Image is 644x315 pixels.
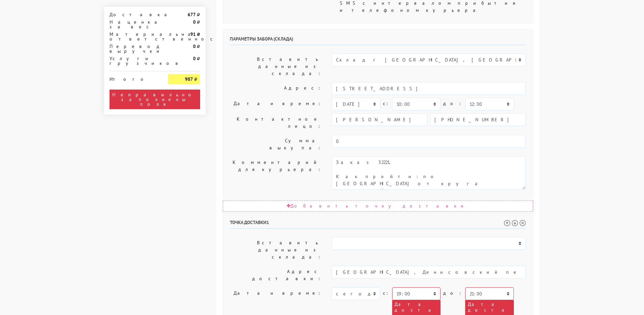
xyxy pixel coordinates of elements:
[110,74,158,81] div: Итого
[225,156,327,190] label: Комментарий для курьера:
[104,12,163,17] div: Доставка
[225,82,327,95] label: Адрес:
[225,53,327,79] label: Вставить данные из склада:
[225,266,327,285] label: Адрес доставки:
[225,113,327,132] label: Контактное лицо:
[443,98,462,110] label: до:
[190,31,196,37] strong: 91
[104,20,163,29] div: Наценка за вес
[225,135,327,154] label: Сумма выкупа:
[193,43,196,49] strong: 0
[188,11,196,18] strong: 677
[104,44,163,53] div: Перевод выручки
[225,237,327,263] label: Вставить данные из склада:
[332,113,427,126] input: Имя
[104,32,163,41] div: Материальная ответственность
[185,76,193,82] strong: 987
[230,36,526,45] h6: Параметры забора (склада)
[443,287,462,299] label: до:
[223,200,533,212] div: Добавить точку доставки
[230,220,526,229] h6: Точка доставки
[193,55,196,62] strong: 0
[104,56,163,66] div: Услуги грузчиков
[225,98,327,111] label: Дата и время:
[383,287,389,299] label: c:
[430,113,526,126] input: Телефон
[110,90,200,109] div: Неправильно заполнены поля
[332,156,526,190] textarea: Как пройти: по [GEOGRAPHIC_DATA] от круга второй поворот во двор. Серые ворота с калиткой между а...
[266,219,269,225] span: 1
[383,98,389,110] label: c:
[193,19,196,25] strong: 0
